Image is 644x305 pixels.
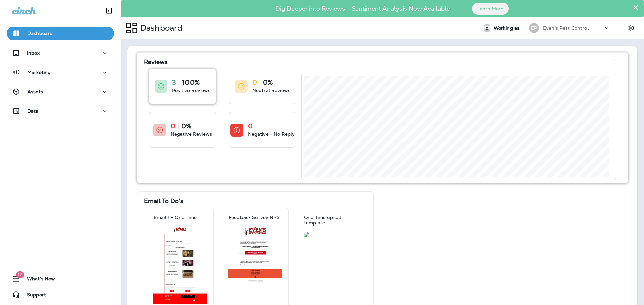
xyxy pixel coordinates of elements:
[494,25,522,31] span: Working as:
[27,108,39,114] p: Data
[248,123,253,129] p: 0
[144,198,183,204] p: Email To Do's
[172,79,176,86] p: 3
[7,27,114,40] button: Dashboard
[304,232,357,237] img: 7cf6854b-8d61-4e98-8d38-3c5fb7be58e3.jpg
[144,59,168,65] p: Reviews
[172,87,210,94] p: Positive Reviews
[7,104,114,118] button: Data
[248,131,295,137] p: Negative - No Reply
[7,288,114,301] button: Support
[252,79,257,86] p: 0
[20,292,46,300] span: Support
[7,46,114,60] button: Inbox
[263,79,273,86] p: 0%
[181,123,191,129] p: 0%
[252,87,290,94] p: Neutral Reviews
[138,23,182,33] p: Dashboard
[7,85,114,98] button: Assets
[7,272,114,285] button: 17What's New
[154,215,197,220] p: Email 1 - One Time
[182,79,200,86] p: 100%
[625,22,637,34] button: Settings
[304,215,357,225] p: One Time upsell template
[27,31,53,36] p: Dashboard
[27,50,40,56] p: Inbox
[543,25,589,31] p: Even's Pest Control
[228,227,282,282] img: 6e35e749-77fb-45f3-9e5d-48578cc40608.jpg
[27,70,51,75] p: Marketing
[7,66,114,79] button: Marketing
[16,271,24,278] span: 17
[529,23,539,33] div: EP
[20,276,55,284] span: What's New
[171,123,175,129] p: 0
[472,3,509,15] button: Learn More
[100,4,118,17] button: Collapse Sidebar
[633,2,639,13] button: Close
[27,89,43,94] p: Assets
[171,131,212,137] p: Negative Reviews
[229,215,280,220] p: Feedback Survey NPS
[256,8,470,10] p: Dig Deeper into Reviews - Sentiment Analysis Now Available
